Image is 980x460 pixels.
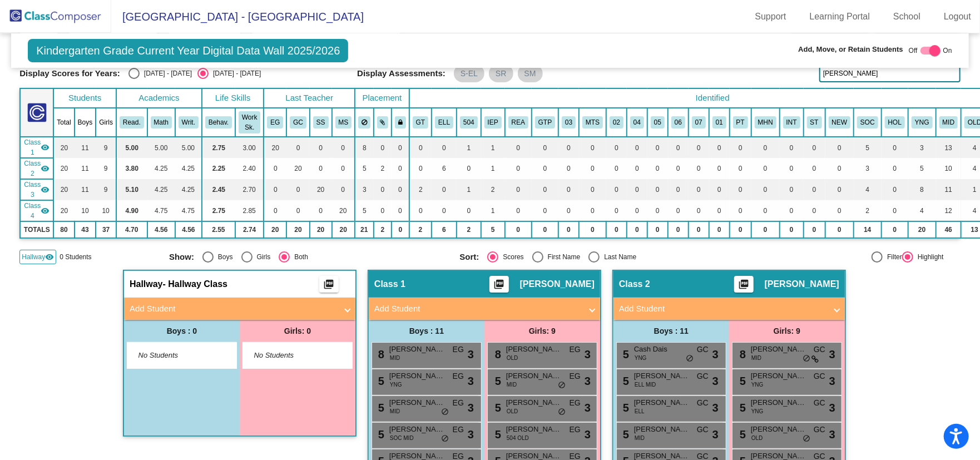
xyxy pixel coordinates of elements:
td: 1 [481,200,505,221]
td: 4.75 [175,200,202,221]
span: Display Assessments: [357,68,446,78]
button: ST [807,116,822,128]
td: 0 [606,221,627,238]
mat-expansion-panel-header: Add Student [369,298,600,320]
td: 0 [532,137,558,158]
mat-icon: visibility [41,206,50,215]
td: 0 [606,137,627,158]
td: 0 [558,158,579,179]
button: MTS [582,116,603,128]
td: Emily Gayle - No Class Name [20,137,53,158]
th: Placement [355,88,409,108]
td: 20 [53,179,74,200]
td: 0 [532,158,558,179]
td: 8 [908,179,936,200]
td: 0 [730,137,751,158]
th: On hold with admissions [882,108,908,137]
button: GC [290,116,306,128]
td: 0 [730,158,751,179]
td: 11 [75,137,96,158]
td: 43 [75,221,96,238]
td: 0 [432,200,457,221]
td: 0 [668,221,689,238]
td: 0 [647,179,668,200]
td: 0 [532,221,558,238]
button: YNG [912,116,933,128]
div: [DATE] - [DATE] [209,68,261,78]
td: 4.56 [147,221,175,238]
td: 0 [882,158,908,179]
td: 0 [532,179,558,200]
td: 11 [936,179,962,200]
th: Keep with teacher [392,108,409,137]
td: 0 [709,200,730,221]
td: 11 [75,158,96,179]
mat-expansion-panel-header: Add Student [613,298,845,320]
td: 0 [825,158,854,179]
td: 4 [908,200,936,221]
th: School of Choice [854,108,882,137]
th: American Indian/Alaskan Native [709,108,730,137]
span: [GEOGRAPHIC_DATA] - [GEOGRAPHIC_DATA] [111,8,364,26]
td: 0 [709,137,730,158]
div: [DATE] - [DATE] [140,68,192,78]
th: Student Requires Additional Teacher Time [804,108,825,137]
a: Support [746,8,795,26]
th: MTSS Process [579,108,606,137]
td: 0 [532,200,558,221]
button: Read. [120,116,144,128]
th: Life Skills [202,88,264,108]
th: Last Teacher [264,88,355,108]
button: REA [508,116,528,128]
button: 07 [692,116,706,128]
td: 0 [825,179,854,200]
td: 0 [627,137,647,158]
td: 2 [409,179,432,200]
td: 0 [689,221,709,238]
td: 0 [505,158,532,179]
td: 1 [481,137,505,158]
td: 0 [505,221,532,238]
td: 5.00 [116,137,147,158]
button: NEW [829,116,851,128]
th: Boys [75,108,96,137]
td: 0 [332,158,355,179]
td: 2.75 [202,200,235,221]
td: 0 [579,221,606,238]
td: 0 [409,158,432,179]
td: 0 [751,200,780,221]
td: 0 [882,137,908,158]
td: 5.10 [116,179,147,200]
th: English Language Learner [432,108,457,137]
th: Students [53,88,116,108]
td: 0 [332,179,355,200]
button: GTP [535,116,555,128]
td: 0 [882,200,908,221]
td: 2 [374,158,392,179]
td: 0 [374,137,392,158]
td: 5.00 [147,137,175,158]
td: 3 [908,137,936,158]
td: 0 [709,158,730,179]
td: 20 [286,221,310,238]
input: Search... [819,65,961,82]
td: 0 [310,158,332,179]
td: 0 [286,200,310,221]
mat-icon: visibility [41,185,50,194]
td: 0 [374,200,392,221]
button: SOC [857,116,878,128]
td: 0 [647,137,668,158]
td: 0 [689,158,709,179]
td: 0 [668,137,689,158]
td: 0 [668,179,689,200]
td: 20 [332,200,355,221]
mat-chip: SR [489,65,513,82]
th: Academics [116,88,202,108]
td: 0 [627,158,647,179]
td: 0 [627,200,647,221]
td: 2.74 [235,221,264,238]
mat-icon: picture_as_pdf [737,279,750,294]
td: 10 [936,158,962,179]
button: Print Students Details [489,276,509,293]
td: 0 [882,179,908,200]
